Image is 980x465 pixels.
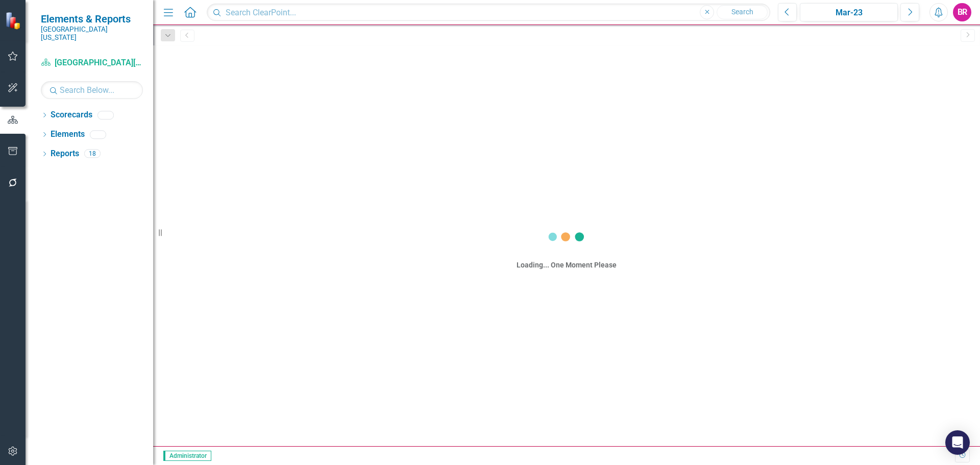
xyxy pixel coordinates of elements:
[717,5,768,19] button: Search
[953,3,971,21] button: BR
[207,4,770,21] input: Search ClearPoint...
[800,3,898,21] button: Mar-23
[945,430,970,455] div: Open Intercom Messenger
[51,148,79,160] a: Reports
[5,12,23,30] img: ClearPoint Strategy
[163,451,211,461] span: Administrator
[41,13,143,25] span: Elements & Reports
[803,7,894,19] div: Mar-23
[41,57,143,69] a: [GEOGRAPHIC_DATA][US_STATE]
[731,8,753,16] span: Search
[51,129,85,140] a: Elements
[517,260,617,270] div: Loading... One Moment Please
[41,25,143,42] small: [GEOGRAPHIC_DATA][US_STATE]
[41,81,143,99] input: Search Below...
[84,150,101,158] div: 18
[51,109,92,121] a: Scorecards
